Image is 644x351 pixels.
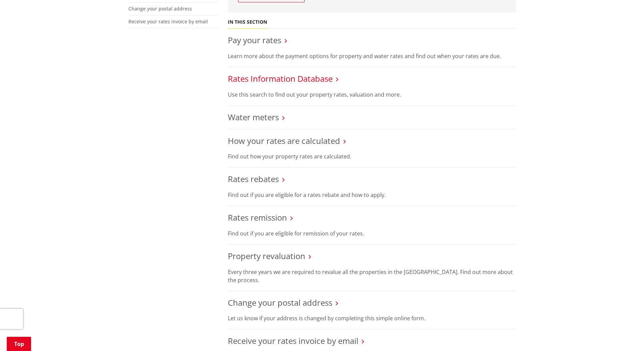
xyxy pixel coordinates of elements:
a: Change your postal address [228,297,332,308]
a: Rates rebates [228,173,279,184]
p: Find out how your property rates are calculated. [228,152,516,160]
a: Top [7,337,31,351]
h5: In this section [228,19,267,25]
a: Change your postal address [128,5,192,12]
a: Receive your rates invoice by email [128,18,208,25]
iframe: Messenger Launcher [613,323,637,347]
p: Find out if you are eligible for a rates rebate and how to apply. [228,191,516,199]
a: Pay your rates [228,34,281,46]
p: Every three years we are required to revalue all the properties in the [GEOGRAPHIC_DATA]. Find ou... [228,268,516,284]
p: Learn more about the payment options for property and water rates and find out when your rates ar... [228,52,516,60]
a: Receive your rates invoice by email [228,335,358,346]
p: Find out if you are eligible for remission of your rates. [228,229,516,237]
a: Property revaluation [228,250,305,261]
p: Let us know if your address is changed by completing this simple online form. [228,314,516,322]
a: Water meters [228,111,279,123]
a: Rates Information Database [228,73,333,84]
p: Use this search to find out your property rates, valuation and more. [228,91,516,99]
a: How your rates are calculated [228,135,340,146]
a: Rates remission [228,212,287,223]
